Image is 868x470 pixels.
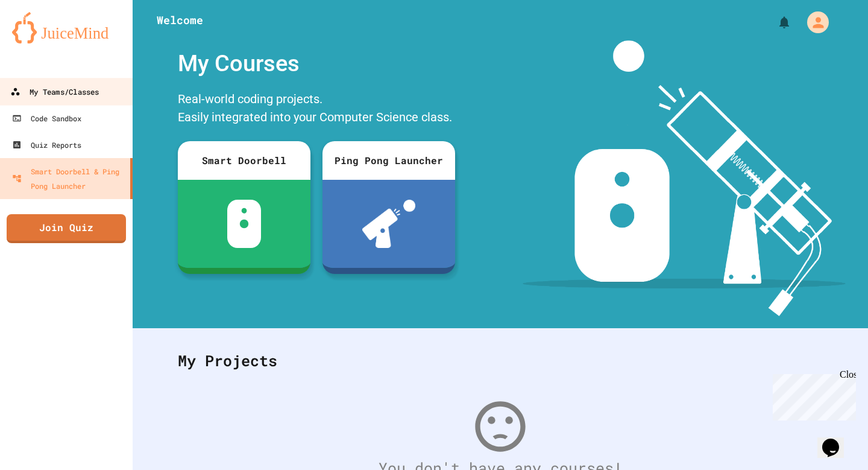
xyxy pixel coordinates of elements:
[768,369,856,421] iframe: chat widget
[178,141,310,180] div: Smart Doorbell
[7,214,126,243] a: Join Quiz
[10,84,99,100] div: My Teams/Classes
[227,200,262,248] img: sdb-white.svg
[12,111,81,125] div: Code Sandbox
[794,8,832,36] div: My Account
[166,337,835,384] div: My Projects
[523,40,846,316] img: banner-image-my-projects.png
[12,164,125,193] div: Smart Doorbell & Ping Pong Launcher
[5,5,83,77] div: Chat with us now!Close
[172,87,461,132] div: Real-world coding projects. Easily integrated into your Computer Science class.
[362,200,416,248] img: ppl-with-ball.png
[12,138,81,152] div: Quiz Reports
[755,12,794,33] div: My Notifications
[322,141,455,180] div: Ping Pong Launcher
[817,422,856,458] iframe: chat widget
[172,40,461,87] div: My Courses
[12,12,121,43] img: logo-orange.svg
